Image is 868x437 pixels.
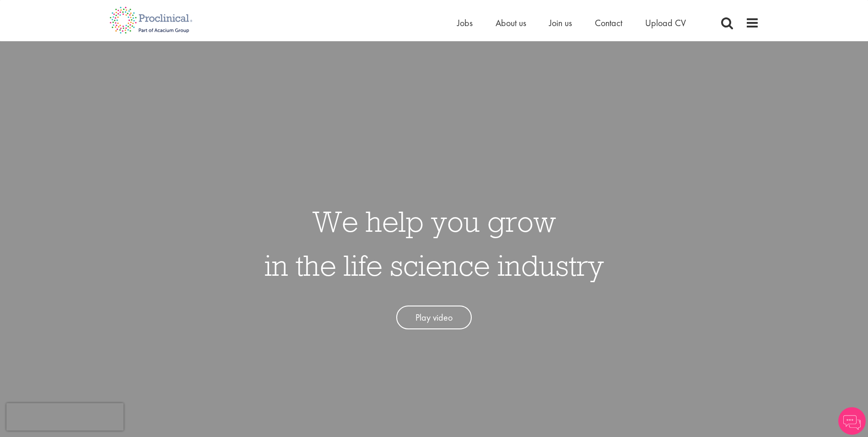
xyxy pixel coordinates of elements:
a: Upload CV [645,17,686,29]
h1: We help you grow in the life science industry [264,199,604,287]
a: Join us [549,17,572,29]
a: Play video [396,306,472,330]
a: Jobs [457,17,473,29]
a: About us [496,17,526,29]
img: Chatbot [838,407,866,435]
a: Contact [595,17,622,29]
